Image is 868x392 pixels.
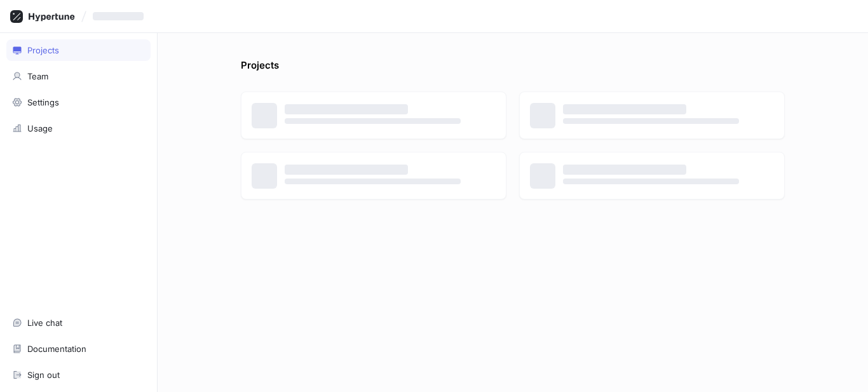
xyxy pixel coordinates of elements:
div: Projects [27,45,59,55]
span: ‌ [285,165,408,175]
span: ‌ [563,118,739,124]
a: Usage [6,118,151,139]
span: ‌ [285,179,461,184]
div: Team [27,71,48,81]
a: Documentation [6,338,151,360]
a: Projects [6,39,151,61]
span: ‌ [93,12,144,20]
span: ‌ [285,118,461,124]
span: ‌ [563,165,686,175]
p: Projects [241,58,279,79]
a: Team [6,65,151,87]
div: Settings [27,97,59,107]
span: ‌ [563,179,739,184]
span: ‌ [285,104,408,114]
div: Sign out [27,370,60,380]
span: ‌ [563,104,686,114]
button: ‌ [88,6,154,27]
div: Documentation [27,344,86,354]
div: Live chat [27,318,62,328]
a: Settings [6,91,151,113]
div: Usage [27,123,53,133]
